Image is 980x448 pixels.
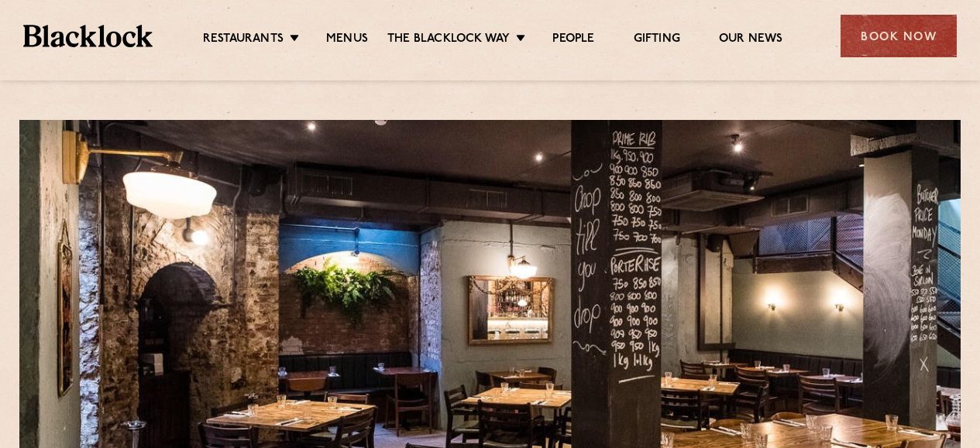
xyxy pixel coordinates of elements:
a: The Blacklock Way [387,32,510,49]
a: Menus [326,32,368,49]
a: People [552,32,594,49]
a: Restaurants [203,32,284,49]
a: Gifting [634,32,680,49]
a: Our News [719,32,783,49]
div: Book Now [841,15,957,57]
img: BL_Textured_Logo-footer-cropped.svg [23,25,153,46]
